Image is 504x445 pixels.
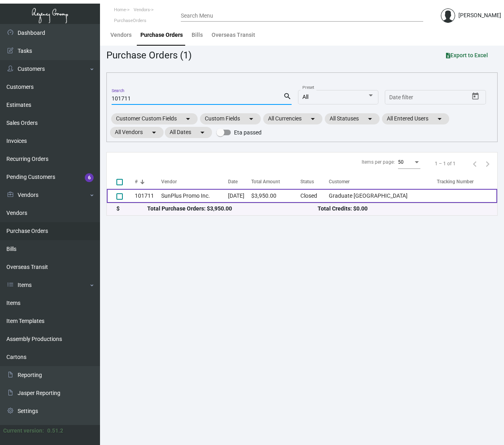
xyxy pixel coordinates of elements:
div: 1 – 1 of 1 [435,160,456,167]
button: Next page [481,157,494,170]
td: SunPlus Promo Inc. [161,189,228,203]
mat-chip: Customer Custom Fields [111,113,198,124]
div: Tracking Number [437,178,474,185]
td: [DATE] [228,189,251,203]
td: Closed [300,189,329,203]
div: Total Purchase Orders: $3,950.00 [147,204,317,213]
span: PurchaseOrders [114,18,146,23]
td: Graduate [GEOGRAPHIC_DATA] [329,189,437,203]
div: Date [228,178,238,185]
button: Previous page [468,157,481,170]
input: End date [421,94,459,101]
div: Items per page: [362,158,395,166]
mat-chip: All Dates [165,127,212,138]
mat-chip: Custom Fields [200,113,261,124]
mat-chip: All Vendors [110,127,164,138]
mat-select: Items per page: [398,160,420,165]
mat-chip: All Entered Users [382,113,449,124]
mat-chip: All Currencies [263,113,322,124]
mat-icon: arrow_drop_down [246,114,256,124]
img: admin@bootstrapmaster.com [441,8,455,23]
div: Status [300,178,314,185]
div: Bills [192,31,203,39]
div: Purchase Orders (1) [106,48,192,62]
mat-chip: All Statuses [325,113,380,124]
mat-icon: arrow_drop_down [308,114,318,124]
input: Start date [389,94,414,101]
td: 101711 [135,189,161,203]
span: Vendors [134,7,150,12]
mat-icon: search [283,92,292,101]
div: Purchase Orders [140,31,183,39]
button: Open calendar [469,90,482,103]
span: Home [114,7,126,12]
mat-icon: arrow_drop_down [365,114,375,124]
mat-icon: arrow_drop_down [149,128,159,137]
div: Status [300,178,329,185]
span: Eta passed [234,128,262,137]
div: Date [228,178,251,185]
div: Vendors [110,31,132,39]
div: # [135,178,161,185]
mat-icon: arrow_drop_down [183,114,193,124]
div: Total Amount [251,178,280,185]
mat-icon: arrow_drop_down [198,128,207,137]
div: $ [116,204,147,213]
span: 50 [398,159,404,165]
div: Tracking Number [437,178,497,185]
span: Export to Excel [446,52,488,58]
div: Current version: [3,427,44,435]
div: # [135,178,138,185]
div: Customer [329,178,350,185]
div: Customer [329,178,437,185]
div: Overseas Transit [212,31,255,39]
div: Vendor [161,178,228,185]
button: Export to Excel [440,48,494,62]
div: Vendor [161,178,177,185]
div: 0.51.2 [47,427,63,435]
div: [PERSON_NAME] [458,11,501,20]
div: Total Credits: $0.00 [318,204,488,213]
mat-icon: arrow_drop_down [435,114,444,124]
span: All [302,94,308,100]
td: $3,950.00 [251,189,300,203]
div: Total Amount [251,178,300,185]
